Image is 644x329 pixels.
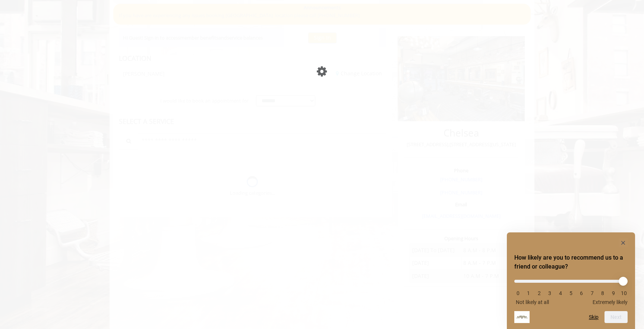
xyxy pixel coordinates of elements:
[620,290,628,296] li: 10
[599,290,606,296] li: 8
[610,290,617,296] li: 9
[578,290,585,296] li: 6
[589,314,599,320] button: Skip
[514,253,628,271] h2: How likely are you to recommend us to a friend or colleague? Select an option from 0 to 10, with ...
[557,290,564,296] li: 4
[546,290,553,296] li: 3
[588,290,596,296] li: 7
[516,299,549,305] span: Not likely at all
[514,238,628,323] div: How likely are you to recommend us to a friend or colleague? Select an option from 0 to 10, with ...
[619,238,628,247] button: Hide survey
[536,290,543,296] li: 2
[525,290,532,296] li: 1
[604,311,628,323] button: Next question
[514,290,522,296] li: 0
[593,299,628,305] span: Extremely likely
[514,274,628,305] div: How likely are you to recommend us to a friend or colleague? Select an option from 0 to 10, with ...
[567,290,575,296] li: 5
